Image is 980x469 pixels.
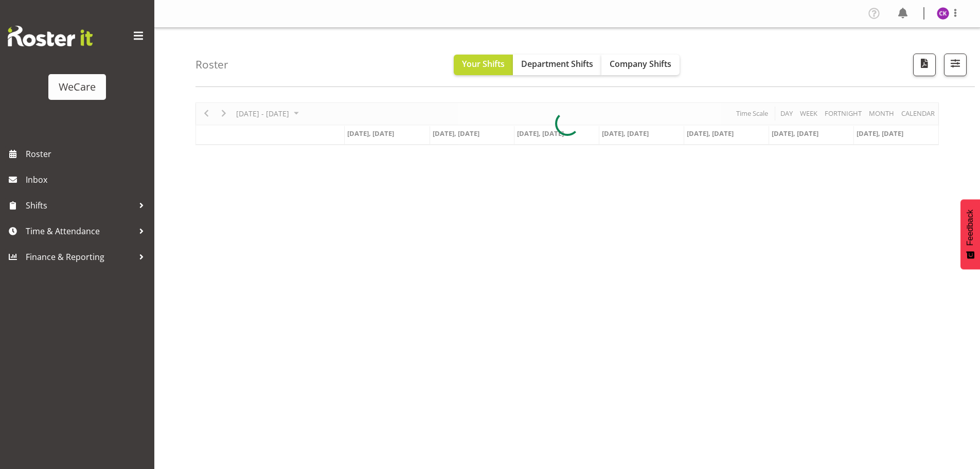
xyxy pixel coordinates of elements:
[521,58,593,70] span: Department Shifts
[59,79,96,95] div: WeCare
[944,54,967,76] button: Filter Shifts
[937,7,949,20] img: chloe-kim10479.jpg
[26,146,149,162] span: Roster
[195,59,228,71] h4: Roster
[454,55,513,75] button: Your Shifts
[913,54,936,76] button: Download a PDF of the roster according to the set date range.
[26,172,149,187] span: Inbox
[26,249,134,265] span: Finance & Reporting
[610,58,671,70] span: Company Shifts
[26,223,134,239] span: Time & Attendance
[26,198,134,213] span: Shifts
[8,26,93,46] img: Rosterit website logo
[513,55,601,75] button: Department Shifts
[462,58,505,70] span: Your Shifts
[601,55,680,75] button: Company Shifts
[960,199,980,269] button: Feedback - Show survey
[966,210,975,246] span: Feedback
